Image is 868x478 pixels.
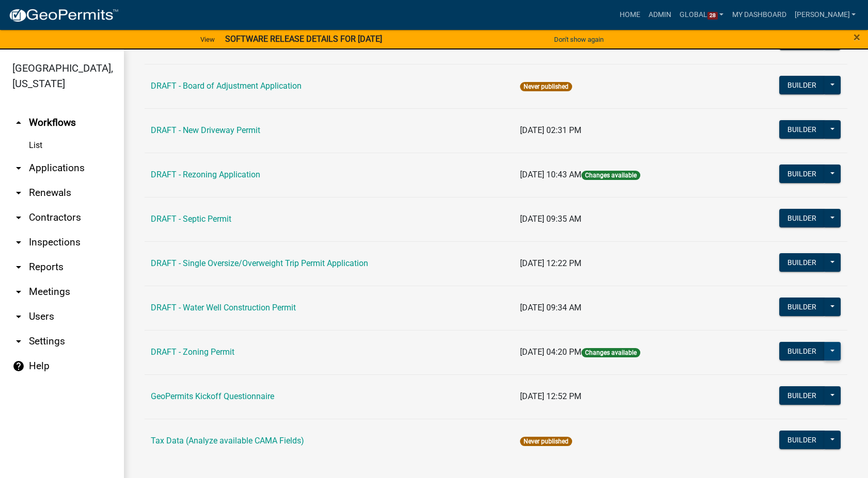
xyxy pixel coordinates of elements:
[779,298,825,316] button: Builder
[151,214,231,224] a: DRAFT - Septic Permit
[520,347,581,357] span: [DATE] 04:20 PM
[616,5,644,25] a: Home
[12,286,25,298] i: arrow_drop_down
[196,31,219,48] a: View
[779,253,825,272] button: Builder
[12,187,25,199] i: arrow_drop_down
[520,214,581,224] span: [DATE] 09:35 AM
[12,310,25,323] i: arrow_drop_down
[151,303,296,312] a: DRAFT - Water Well Construction Permit
[779,76,825,94] button: Builder
[779,120,825,139] button: Builder
[151,436,304,446] a: Tax Data (Analyze available CAMA Fields)
[12,360,25,372] i: help
[854,30,860,44] span: ×
[854,31,860,43] button: Close
[790,5,860,25] a: [PERSON_NAME]
[581,171,640,180] span: Changes available
[151,347,234,357] a: DRAFT - Zoning Permit
[779,342,825,360] button: Builder
[779,431,825,449] button: Builder
[151,125,260,135] a: DRAFT - New Driveway Permit
[581,348,640,357] span: Changes available
[728,5,790,25] a: My Dashboard
[520,125,581,135] span: [DATE] 02:31 PM
[151,81,302,91] a: DRAFT - Board of Adjustment Application
[520,170,581,179] span: [DATE] 10:43 AM
[520,258,581,268] span: [DATE] 12:22 PM
[550,31,608,48] button: Don't show again
[12,211,25,224] i: arrow_drop_down
[151,391,274,401] a: GeoPermits Kickoff Questionnaire
[779,209,825,227] button: Builder
[779,164,825,183] button: Builder
[707,12,718,20] span: 28
[520,303,581,312] span: [DATE] 09:34 AM
[12,236,25,249] i: arrow_drop_down
[520,82,572,91] span: Never published
[12,162,25,174] i: arrow_drop_down
[675,5,728,25] a: Global28
[644,5,675,25] a: Admin
[779,386,825,405] button: Builder
[12,335,25,348] i: arrow_drop_down
[12,261,25,273] i: arrow_drop_down
[151,170,260,179] a: DRAFT - Rezoning Application
[520,437,572,446] span: Never published
[151,258,368,268] a: DRAFT - Single Oversize/Overweight Trip Permit Application
[225,34,382,44] strong: SOFTWARE RELEASE DETAILS FOR [DATE]
[12,117,25,129] i: arrow_drop_up
[520,391,581,401] span: [DATE] 12:52 PM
